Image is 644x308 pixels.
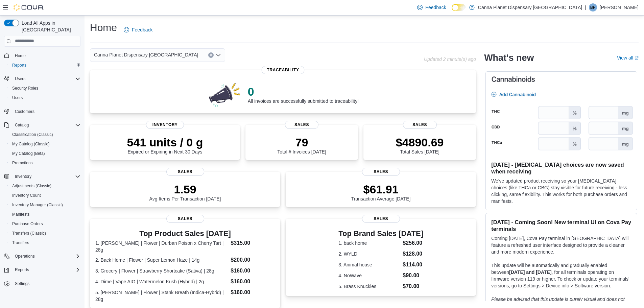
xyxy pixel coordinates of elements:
span: Customers [15,109,34,114]
p: Canna Planet Dispensary [GEOGRAPHIC_DATA] [478,3,582,11]
span: Reports [15,267,29,273]
span: Purchase Orders [9,220,80,228]
span: Operations [15,254,35,259]
span: Adjustments (Classic) [9,182,80,190]
button: Home [1,51,83,61]
a: My Catalog (Classic) [9,140,52,148]
button: Promotions [7,158,83,168]
button: Inventory Count [7,191,83,200]
span: Adjustments (Classic) [12,183,51,189]
dd: $160.00 [231,278,275,286]
h3: [DATE] - Coming Soon! New terminal UI on Cova Pay terminals [491,219,631,232]
span: Traceability [262,66,305,74]
p: $61.91 [351,183,411,196]
button: Security Roles [7,84,83,93]
button: Customers [1,106,83,116]
span: Home [12,51,80,60]
button: Catalog [1,120,83,130]
span: Reports [12,63,26,68]
img: Cova [14,4,44,11]
span: Canna Planet Dispensary [GEOGRAPHIC_DATA] [94,51,198,59]
button: Reports [12,266,32,274]
span: Inventory Count [12,193,41,198]
button: Purchase Orders [7,219,83,229]
span: Inventory [12,172,80,181]
span: Settings [12,279,80,288]
strong: [DATE] and [DATE] [509,269,551,275]
button: Adjustments (Classic) [7,181,83,191]
span: Manifests [12,212,29,217]
span: Feedback [132,26,152,33]
button: Clear input [208,52,214,58]
dd: $70.00 [403,282,423,290]
span: Reports [12,266,80,274]
a: Adjustments (Classic) [9,182,54,190]
dd: $160.00 [231,288,275,297]
dt: 3. Animal house [338,261,400,268]
span: Transfers (Classic) [9,229,80,237]
div: All invoices are successfully submitted to traceability! [248,85,359,104]
button: Inventory [12,172,34,181]
span: Classification (Classic) [9,131,80,139]
img: 0 [207,81,242,108]
dt: 1. [PERSON_NAME] | Flower | Durban Poison x Cherry Tart | 28g [95,240,228,253]
a: Inventory Count [9,191,44,199]
button: Reports [7,61,83,70]
div: Total # Invoices [DATE] [277,136,326,155]
button: My Catalog (Classic) [7,139,83,149]
dt: 2. WYLD [338,251,400,257]
a: Transfers (Classic) [9,229,49,237]
a: Transfers [9,239,32,247]
input: Dark Mode [452,4,466,11]
span: Sales [403,121,437,129]
span: Promotions [9,159,80,167]
dt: 5. Brass Knuckles [338,283,400,290]
button: Users [12,75,28,83]
button: Operations [1,252,83,261]
dd: $200.00 [231,256,275,264]
button: Users [7,93,83,102]
span: Users [12,95,23,100]
button: Reports [1,265,83,275]
span: Sales [285,121,319,129]
p: Coming [DATE], Cova Pay terminal in [GEOGRAPHIC_DATA] will feature a refreshed user interface des... [491,235,631,255]
div: Transaction Average [DATE] [351,183,411,202]
a: Feedback [414,1,449,14]
dd: $160.00 [231,267,275,275]
dd: $90.00 [403,271,423,280]
dt: 3. Grocery | Flower | Strawberry Shortcake (Sativa) | 28g [95,267,228,274]
a: Purchase Orders [9,220,46,228]
p: | [585,3,586,11]
span: Transfers [9,239,80,247]
p: 0 [248,85,359,98]
span: Customers [12,107,80,116]
a: Manifests [9,210,32,218]
span: Sales [362,168,400,176]
button: Inventory Manager (Classic) [7,200,83,210]
p: $4890.69 [396,136,444,149]
h2: What's new [484,52,534,63]
a: Promotions [9,159,35,167]
p: 541 units / 0 g [127,136,203,149]
h1: Home [90,21,117,34]
dd: $128.00 [403,250,423,258]
span: Sales [362,215,400,223]
dd: $315.00 [231,239,275,247]
a: Feedback [121,23,155,37]
button: Users [1,74,83,84]
span: Operations [12,252,80,260]
nav: Complex example [4,48,80,306]
span: BP [590,3,596,11]
button: Manifests [7,210,83,219]
span: Security Roles [9,84,80,92]
a: Customers [12,108,37,116]
p: This update will be automatically and gradually enabled between , for all terminals operating on ... [491,262,631,289]
div: Avg Items Per Transaction [DATE] [149,183,221,202]
a: Users [9,94,25,102]
span: My Catalog (Classic) [9,140,80,148]
a: View allExternal link [617,55,639,61]
div: Total Sales [DATE] [396,136,444,155]
span: Security Roles [12,86,38,91]
span: Load All Apps in [GEOGRAPHIC_DATA] [19,20,80,33]
h3: [DATE] - [MEDICAL_DATA] choices are now saved when receiving [491,161,631,175]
